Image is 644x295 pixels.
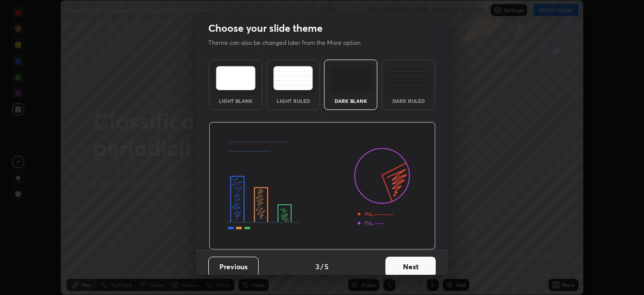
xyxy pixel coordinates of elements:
img: darkTheme.f0cc69e5.svg [331,66,371,90]
div: Dark Blank [331,98,371,103]
h2: Choose your slide theme [208,22,323,35]
div: Dark Ruled [388,98,429,103]
img: lightTheme.e5ed3b09.svg [216,66,256,90]
div: Light Ruled [273,98,313,103]
h4: 3 [315,261,319,272]
h4: 5 [325,261,329,272]
button: Next [385,257,436,277]
button: Previous [208,257,259,277]
h4: / [320,261,324,272]
img: darkThemeBanner.d06ce4a2.svg [209,122,436,250]
img: lightRuledTheme.5fabf969.svg [273,66,313,90]
img: darkRuledTheme.de295e13.svg [388,66,428,90]
p: Theme can also be changed later from the More option [208,38,371,47]
div: Light Blank [215,98,256,103]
